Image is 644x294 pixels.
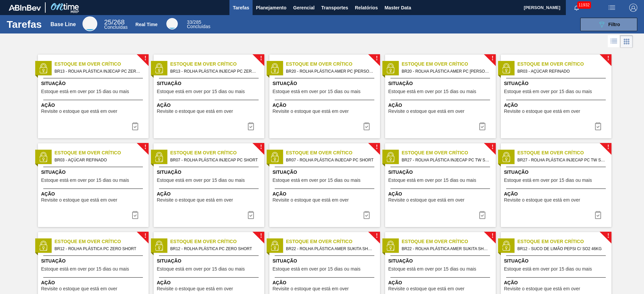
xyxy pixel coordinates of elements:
span: Estoque em Over Crítico [518,238,611,245]
span: 33 [187,19,192,25]
div: Real Time [187,20,210,29]
div: Visão em Cards [620,35,633,48]
span: Estoque está em over por 15 dias ou mais [157,89,245,94]
img: status [501,241,511,251]
span: Ação [388,191,494,198]
img: icon-task complete [594,122,602,130]
span: Estoque está em over por 15 dias ou mais [41,178,129,183]
span: BR27 - ROLHA PLÁSTICA INJECAP PC TW SHORT [402,156,490,164]
div: Base Line [104,19,127,29]
h1: Tarefas [7,20,42,28]
span: Estoque em Over Crítico [55,238,149,245]
span: Revisite o estoque que está em over [504,286,580,291]
span: BR12 - ROLHA PLÁSTICA PC ZERO SHORT [170,245,259,252]
span: BR22 - ROLHA PLÁSTICA AMER SUKITA SHORT [286,245,375,252]
img: status [38,152,48,162]
img: status [154,241,164,251]
span: Concluídas [104,24,127,30]
span: Estoque está em over por 15 dias ou mais [157,178,245,183]
span: ! [607,233,609,238]
span: Estoque está em over por 15 dias ou mais [273,267,361,272]
span: Estoque em Over Crítico [170,238,264,245]
span: Situação [388,169,494,176]
img: status [385,241,395,251]
div: Completar tarefa: 30279194 [474,120,490,133]
button: icon-task complete [590,208,606,222]
span: Revisite o estoque que está em over [41,198,117,203]
span: Ação [273,279,378,286]
img: icon-task complete [478,211,486,219]
span: Gerencial [293,4,315,12]
span: BR12 - SUCO DE LIMÃO PEPSI C/ SO2 46KG [518,245,606,252]
span: ! [491,145,493,150]
img: status [501,63,511,73]
div: Completar tarefa: 30279193 [243,120,259,133]
span: BR27 - ROLHA PLÁSTICA INJECAP PC TW SHORT [518,156,606,164]
span: Estoque está em over por 15 dias ou mais [504,89,592,94]
span: Ação [157,279,263,286]
span: Estoque em Over Crítico [518,61,611,68]
span: Ação [41,102,147,109]
img: status [154,63,164,73]
span: Situação [157,258,263,265]
img: status [501,152,511,162]
img: status [154,152,164,162]
span: ! [260,233,262,238]
span: 25 [104,18,111,26]
span: Estoque está em over por 15 dias ou mais [388,89,476,94]
span: Revisite o estoque que está em over [157,198,233,203]
span: Situação [504,80,610,87]
button: icon-task complete [243,208,259,222]
span: Estoque em Over Crítico [286,149,380,156]
span: BR22 - ROLHA PLÁSTICA AMER SUKITA SHORT [402,245,490,252]
span: Revisite o estoque que está em over [273,109,349,114]
span: Estoque em Over Crítico [55,149,149,156]
span: Estoque está em over por 15 dias ou mais [41,267,129,272]
span: ! [260,56,262,61]
span: Ação [273,191,378,198]
img: status [38,241,48,251]
button: icon-task complete [127,208,143,222]
span: Situação [504,169,610,176]
span: BR03 - AÇÚCAR REFINADO [518,68,606,75]
img: status [385,152,395,162]
img: status [270,241,280,251]
img: icon-task complete [363,211,371,219]
button: Filtro [580,18,637,31]
span: ! [376,145,378,150]
span: ! [260,145,262,150]
div: Base Line [51,21,76,27]
div: Completar tarefa: 30279205 [127,208,143,222]
span: Planejamento [256,4,286,12]
img: status [38,63,48,73]
span: Situação [157,169,263,176]
span: Situação [41,258,147,265]
span: Ação [388,279,494,286]
img: icon-task complete [594,211,602,219]
span: Revisite o estoque que está em over [273,198,349,203]
span: ! [607,56,609,61]
img: icon-task complete [363,122,371,130]
span: BR07 - ROLHA PLÁSTICA INJECAP PC SHORT [170,156,259,164]
span: Situação [41,80,147,87]
span: Tarefas [233,4,249,12]
div: Completar tarefa: 30279249 [590,208,606,222]
span: Situação [273,80,378,87]
span: Ação [157,191,263,198]
span: Estoque está em over por 15 dias ou mais [388,267,476,272]
span: / 285 [187,19,201,25]
img: status [385,63,395,73]
span: Estoque está em over por 15 dias ou mais [273,178,361,183]
span: BR12 - ROLHA PLÁSTICA PC ZERO SHORT [55,245,143,252]
span: Revisite o estoque que está em over [41,286,117,291]
span: Ação [504,102,610,109]
span: Estoque está em over por 15 dias ou mais [504,178,592,183]
span: 11932 [577,1,591,9]
span: Estoque está em over por 15 dias ou mais [41,89,129,94]
span: Situação [388,80,494,87]
span: Estoque em Over Crítico [402,149,496,156]
img: icon-task complete [131,122,139,130]
span: Ação [41,191,147,198]
button: icon-task complete [590,120,606,133]
div: Base Line [83,16,97,31]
